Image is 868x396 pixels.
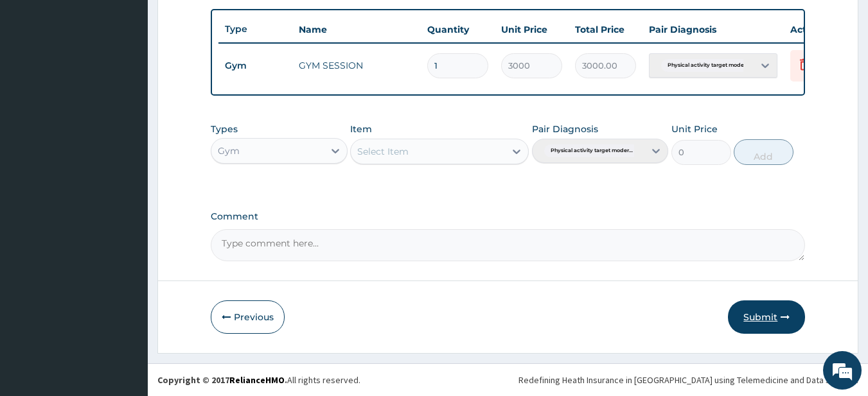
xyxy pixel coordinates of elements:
div: Redefining Heath Insurance in [GEOGRAPHIC_DATA] using Telemedicine and Data Science! [518,374,858,386]
th: Unit Price [495,17,569,42]
label: Comment [211,211,806,222]
a: RelianceHMO [229,374,285,386]
label: Unit Price [671,123,718,135]
label: Types [211,124,238,135]
th: Actions [784,17,848,42]
span: We're online! [75,117,177,246]
th: Pair Diagnosis [642,17,784,42]
th: Type [218,17,292,41]
td: GYM SESSION [292,53,421,78]
td: Gym [218,54,292,78]
textarea: Type your message and hit 'Enter' [6,261,245,306]
label: Pair Diagnosis [532,123,598,135]
button: Submit [728,300,805,334]
div: Gym [218,144,240,157]
label: Item [350,123,372,135]
div: Select Item [357,145,409,158]
footer: All rights reserved. [148,363,868,396]
strong: Copyright © 2017 . [157,374,287,386]
img: d_794563401_company_1708531726252_794563401 [24,64,52,96]
button: Previous [211,300,285,334]
th: Total Price [569,17,642,42]
div: Minimize live chat window [211,6,242,37]
th: Quantity [421,17,495,42]
div: Chat with us now [67,72,216,89]
th: Name [292,17,421,42]
button: Add [734,139,793,165]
